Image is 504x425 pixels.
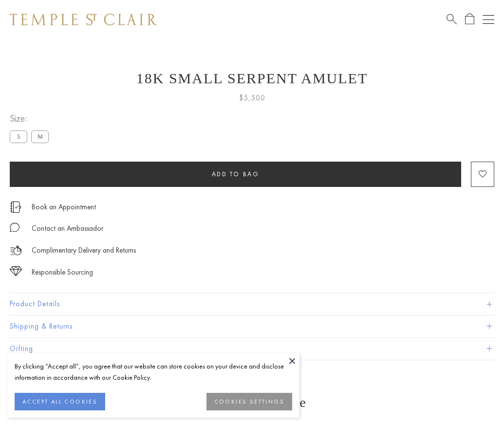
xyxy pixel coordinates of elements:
[10,70,494,87] h1: 18K Small Serpent Amulet
[212,170,260,178] span: Add to bag
[465,13,474,25] a: Open Shopping Bag
[239,92,265,104] span: $5,500
[206,393,292,410] button: COOKIES SETTINGS
[15,361,292,383] div: By clicking “Accept all”, you agree that our website can store cookies on your device and disclos...
[10,266,22,276] img: icon_sourcing.svg
[447,13,457,25] a: Search
[10,130,27,143] label: S
[10,293,494,315] button: Product Details
[32,202,96,212] a: Book an Appointment
[10,244,22,257] img: icon_delivery.svg
[10,111,53,127] span: Size:
[10,202,21,213] img: icon_appointment.svg
[32,266,93,278] div: Responsible Sourcing
[483,14,494,25] button: Open navigation
[32,222,103,235] div: Contact an Ambassador
[10,315,494,337] button: Shipping & Returns
[10,222,19,232] img: MessageIcon-01_2.svg
[10,338,494,360] button: Gifting
[32,244,136,257] p: Complimentary Delivery and Returns
[15,393,105,410] button: ACCEPT ALL COOKIES
[31,130,49,143] label: M
[10,14,157,25] img: Temple St. Clair
[10,162,461,187] button: Add to bag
